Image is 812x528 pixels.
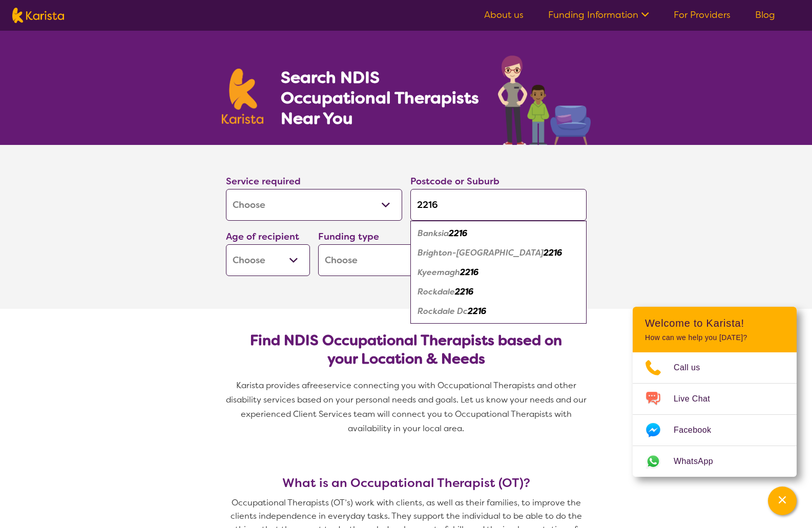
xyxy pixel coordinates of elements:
[12,8,64,23] img: Karista logo
[468,306,486,316] em: 2216
[415,243,581,263] div: Brighton-Le-Sands 2216
[415,263,581,282] div: Kyeemagh 2216
[222,69,264,124] img: Karista logo
[449,228,467,239] em: 2216
[418,286,455,297] em: Rockdale
[415,282,581,302] div: Rockdale 2216
[226,175,301,187] label: Service required
[674,454,725,469] span: WhatsApp
[633,446,797,477] a: Web link opens in a new tab.
[455,286,473,297] em: 2216
[498,55,591,145] img: occupational-therapy
[544,247,562,258] em: 2216
[633,352,797,477] ul: Choose channel
[415,224,581,243] div: Banksia 2216
[418,306,468,316] em: Rockdale Dc
[226,230,299,243] label: Age of recipient
[645,317,784,329] h2: Welcome to Karista!
[307,380,323,391] span: free
[236,380,307,391] span: Karista provides a
[410,175,499,187] label: Postcode or Suburb
[674,423,723,438] span: Facebook
[645,333,784,342] p: How can we help you [DATE]?
[234,331,578,368] h2: Find NDIS Occupational Therapists based on your Location & Needs
[281,67,480,129] h1: Search NDIS Occupational Therapists Near You
[484,9,524,21] a: About us
[226,380,589,434] span: service connecting you with Occupational Therapists and other disability services based on your p...
[548,9,649,21] a: Funding Information
[318,230,379,243] label: Funding type
[222,476,591,490] h3: What is an Occupational Therapist (OT)?
[418,247,544,258] em: Brighton-[GEOGRAPHIC_DATA]
[460,267,478,278] em: 2216
[633,307,797,477] div: Channel Menu
[768,487,797,515] button: Channel Menu
[415,302,581,321] div: Rockdale Dc 2216
[418,267,460,278] em: Kyeemagh
[674,9,731,21] a: For Providers
[674,360,713,375] span: Call us
[755,9,775,21] a: Blog
[410,189,587,221] input: Type
[674,391,722,407] span: Live Chat
[418,228,449,239] em: Banksia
